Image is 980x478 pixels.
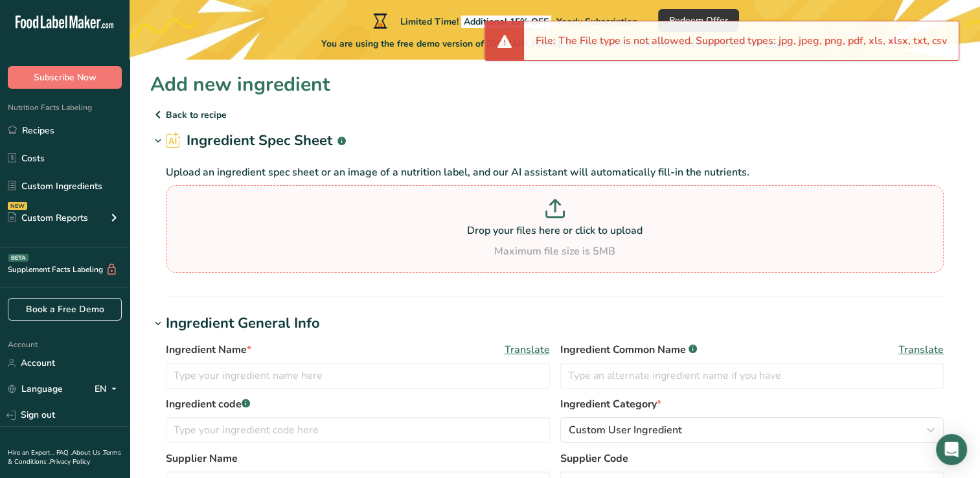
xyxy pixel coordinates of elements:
[166,417,550,443] input: Type your ingredient code here
[8,211,88,225] div: Custom Reports
[166,130,346,152] h2: Ingredient Spec Sheet
[169,244,940,259] div: Maximum file size is 5MB
[898,342,944,358] span: Translate
[166,313,320,334] div: Ingredient General Info
[8,254,28,262] div: BETA
[8,448,121,466] a: Terms & Conditions .
[166,451,550,466] label: Supplier Name
[560,342,697,358] span: Ingredient Common Name
[34,71,97,84] span: Subscribe Now
[8,298,122,321] a: Book a Free Demo
[95,381,122,397] div: EN
[658,9,739,32] button: Redeem Offer
[556,16,637,28] span: Yearly Subscription
[936,434,967,465] div: Open Intercom Messenger
[461,16,551,28] span: Additional 15% OFF
[166,165,944,180] p: Upload an ingredient spec sheet or an image of a nutrition label, and our AI assistant will autom...
[8,448,54,457] a: Hire an Expert .
[321,37,788,51] span: You are using the free demo version of [DOMAIN_NAME], to unlock all features please choose one of...
[8,202,27,210] div: NEW
[8,378,63,400] a: Language
[370,13,637,28] div: Limited Time!
[505,342,550,358] span: Translate
[669,14,728,27] span: Redeem Offer
[8,66,122,89] button: Subscribe Now
[536,33,947,49] li: File: The File type is not allowed. Supported types: jpg, jpeg, png, pdf, xls, xlsx, txt, csv
[72,448,103,457] a: About Us .
[560,417,944,443] button: Custom User Ingredient
[166,342,251,358] span: Ingredient Name
[150,70,330,99] h1: Add new ingredient
[50,457,90,466] a: Privacy Policy
[560,451,944,466] label: Supplier Code
[166,363,550,389] input: Type your ingredient name here
[56,448,72,457] a: FAQ .
[560,363,944,389] input: Type an alternate ingredient name if you have
[166,396,550,412] label: Ingredient code
[150,107,959,122] p: Back to recipe
[569,422,682,438] span: Custom User Ingredient
[560,396,944,412] label: Ingredient Category
[169,223,940,238] p: Drop your files here or click to upload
